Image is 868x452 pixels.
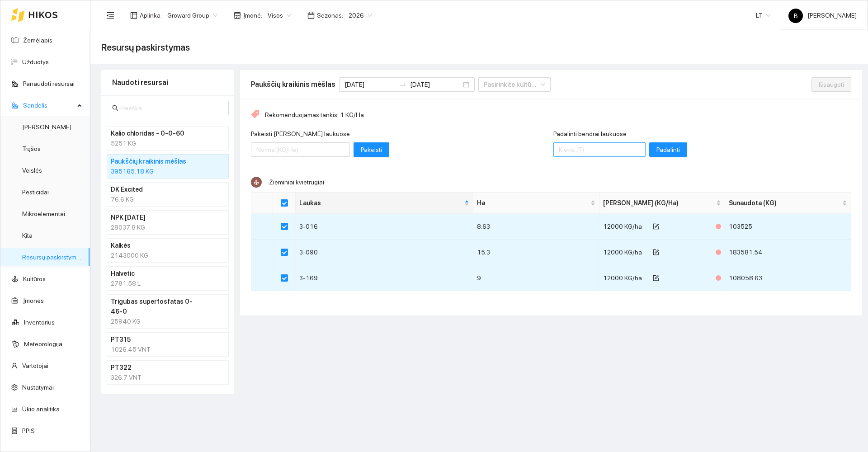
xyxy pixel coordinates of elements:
[268,9,291,22] span: Visos
[120,103,223,113] input: Paieška
[788,12,857,19] span: [PERSON_NAME]
[251,142,350,157] input: Pakeisti normą laukuose
[24,340,62,348] a: Meteorologija
[112,70,223,95] div: Naudoti resursai
[269,179,324,186] span: Žieminiai kvietrugiai
[251,79,335,90] div: Paukščių kraikinis mėšlas
[112,105,118,111] span: search
[473,214,599,240] td: 8.63
[22,254,83,261] a: Resursų paskirstymas
[22,232,33,239] a: Kita
[111,344,225,354] div: 1026.45 VNT
[22,167,42,174] a: Veislės
[251,110,851,120] div: Rekomenduojamas tankis: 1 KG/Ha
[23,80,75,87] a: Panaudoti resursai
[725,265,851,291] td: 108058.63
[251,110,259,120] span: tag
[410,80,461,89] input: Pabaigos data
[101,40,190,55] span: Resursų paskirstymas
[603,249,642,256] span: 12000 KG/ha
[473,240,599,265] td: 15.3
[111,250,225,260] div: 2143000 KG
[756,9,770,22] span: LT
[111,194,225,204] div: 76.6 KG
[111,212,201,222] h4: NPK [DATE]
[243,10,262,20] span: Įmonė :
[22,427,35,434] a: PPIS
[553,142,646,157] input: Padalinti bendrai laukuose
[111,334,201,344] h4: PT315
[646,271,666,285] button: form
[603,223,642,230] span: 12000 KG/ha
[646,219,666,234] button: form
[106,11,114,19] span: menu-fold
[317,10,343,20] span: Sezonas :
[234,12,241,19] span: shop
[646,245,666,259] button: form
[23,96,75,114] span: Sandėlis
[111,240,201,250] h4: Kalkės
[24,319,55,326] a: Inventorius
[794,9,798,23] span: B
[22,210,65,217] a: Mikroelementai
[111,363,201,372] h4: PT322
[23,37,52,44] a: Žemėlapis
[296,214,473,240] td: 3-016
[140,10,162,20] span: Aplinka :
[729,198,840,208] span: Sunaudota (KG)
[111,128,201,138] h4: Kalio chloridas - 0-0-60
[101,6,119,24] button: menu-fold
[649,142,687,157] button: Padalinti
[307,12,315,19] span: calendar
[811,77,851,92] button: Išsaugoti
[111,278,225,288] div: 2781.58 L
[167,9,217,22] span: Groward Group
[653,223,659,231] span: form
[111,184,201,194] h4: DK Excited
[603,198,715,208] span: [PERSON_NAME] (KG/Ha)
[22,384,54,391] a: Nustatymai
[361,145,382,155] span: Pakeisti
[111,166,225,176] div: 395165.18 KG
[473,265,599,291] td: 9
[653,275,659,282] span: form
[22,58,49,66] a: Užduotys
[111,316,225,326] div: 25940 KG
[349,9,372,22] span: 2026
[130,12,137,19] span: layout
[477,198,589,208] span: Ha
[22,188,49,196] a: Pesticidai
[599,193,726,214] th: this column's title is Norma (KG/Ha),this column is sortable
[111,222,225,232] div: 28037.8 KG
[299,198,462,208] span: Laukas
[111,268,201,278] h4: Halvetic
[296,240,473,265] td: 3-090
[111,138,225,148] div: 5251 KG
[22,362,48,369] a: Vartotojai
[653,249,659,256] span: form
[111,372,225,382] div: 326.7 VNT
[23,275,46,282] a: Kultūros
[725,240,851,265] td: 183581.54
[656,145,680,155] span: Padalinti
[251,129,350,139] label: Pakeisti normą laukuose
[603,274,642,282] span: 12000 KG/ha
[725,193,851,214] th: this column's title is Sunaudota (KG),this column is sortable
[22,405,60,413] a: Ūkio analitika
[399,81,406,88] span: swap-right
[399,81,406,88] span: to
[111,297,201,316] h4: Trigubas superfosfatas 0-46-0
[22,123,71,131] a: [PERSON_NAME]
[725,214,851,240] td: 103525
[344,80,396,89] input: Pradžios data
[296,265,473,291] td: 3-169
[22,145,41,152] a: Trąšos
[111,156,201,166] h4: Paukščių kraikinis mėšlas
[354,142,389,157] button: Pakeisti
[553,129,627,139] label: Padalinti bendrai laukuose
[23,297,44,304] a: Įmonės
[473,193,599,214] th: this column's title is Ha,this column is sortable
